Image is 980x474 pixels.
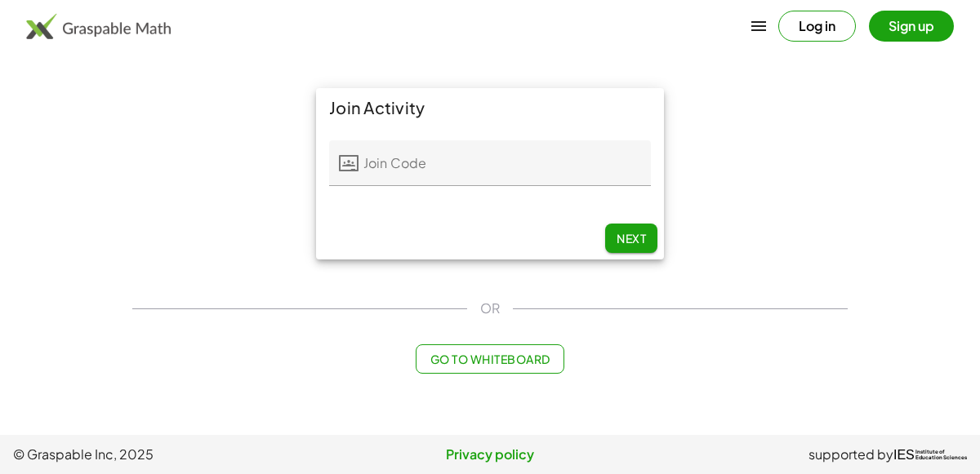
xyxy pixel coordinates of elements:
[316,88,664,127] div: Join Activity
[331,445,648,464] a: Privacy policy
[808,445,893,464] span: supported by
[605,224,657,253] button: Next
[893,447,915,463] span: IES
[480,299,500,318] span: OR
[893,445,967,464] a: IESInstitute ofEducation Sciences
[778,11,856,42] button: Log in
[869,11,954,42] button: Sign up
[416,344,563,374] button: Go to Whiteboard
[13,445,331,464] span: © Graspable Inc, 2025
[430,352,550,366] span: Go to Whiteboard
[617,231,646,246] span: Next
[915,450,967,461] span: Institute of Education Sciences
